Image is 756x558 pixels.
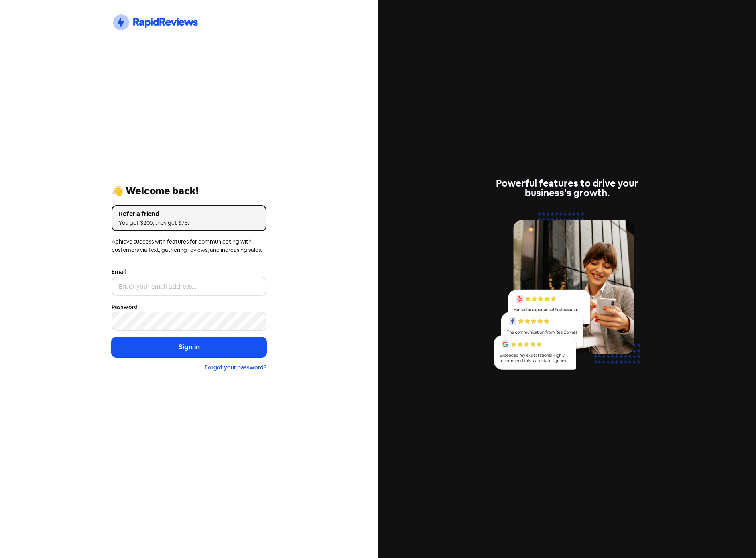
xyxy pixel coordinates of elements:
[112,277,266,296] input: Enter your email address...
[112,238,266,254] div: Achieve success with features for communicating with customers via text, gathering reviews, and i...
[112,303,138,311] label: Password
[112,186,266,196] div: 👋 Welcome back!
[490,207,644,379] img: reviews
[205,364,266,371] a: Forgot your password?
[490,179,644,198] div: Powerful features to drive your business's growth.
[119,209,259,219] div: Refer a friend
[112,268,126,276] label: Email
[112,337,266,357] button: Sign in
[119,219,259,227] div: You get $200, they get $75.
